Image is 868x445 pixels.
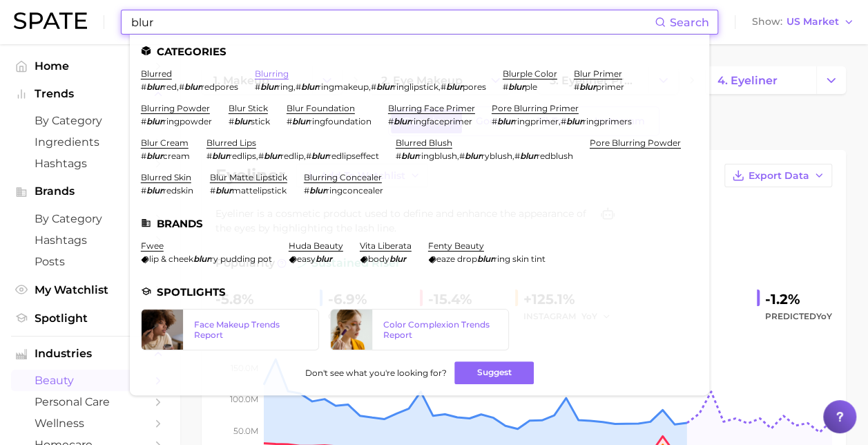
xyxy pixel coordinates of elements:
[441,82,446,92] span: #
[11,370,168,391] a: beauty
[717,74,778,87] span: 4. eyeliner
[371,82,376,92] span: #
[210,172,287,182] a: blur matte lipstick
[11,391,168,413] a: personal care
[287,116,292,126] span: #
[212,151,229,161] em: blur
[492,103,579,113] a: pore blurring primer
[670,16,709,29] span: Search
[210,185,215,196] span: #
[146,82,163,92] em: blur
[383,319,496,340] div: Color Complexion Trends Report
[179,82,184,92] span: #
[477,254,494,264] em: blur
[410,116,472,126] span: ringfaceprimer
[35,312,145,325] span: Spotlight
[258,151,264,161] span: #
[326,185,383,196] span: ringconcealer
[360,240,412,251] a: vita liberata
[255,82,260,92] span: #
[287,103,355,113] a: blur foundation
[393,82,438,92] span: ringlipstick
[141,218,698,229] li: Brands
[163,151,190,161] span: cream
[436,254,477,264] span: eaze drop
[396,138,452,148] a: blurred blush
[11,55,168,77] a: Home
[141,138,189,148] a: blur cream
[306,151,311,161] span: #
[724,164,832,187] button: Export Data
[446,82,463,92] em: blur
[11,307,168,329] a: Spotlight
[11,279,168,301] a: My Watchlist
[35,157,145,170] span: Hashtags
[454,361,534,384] button: Suggest
[11,131,168,153] a: Ingredients
[389,254,406,264] em: blur
[215,185,232,196] em: blur
[514,116,559,126] span: ringprimer
[14,12,87,29] img: SPATE
[229,116,234,126] span: #
[141,82,146,92] span: #
[537,151,573,161] span: redblush
[590,138,681,148] a: pore blurring powder
[206,151,379,161] div: , ,
[264,151,280,161] em: blur
[11,343,168,364] button: Industries
[309,116,372,126] span: ringfoundation
[566,116,583,126] em: blur
[514,151,520,161] span: #
[428,240,484,251] a: fenty beauty
[184,82,201,92] em: blur
[330,309,508,350] a: Color Complexion Trends Report
[296,82,301,92] span: #
[232,185,287,196] span: mattelipstick
[141,172,191,182] a: blurred skin
[292,116,309,126] em: blur
[289,240,343,251] a: huda beauty
[368,254,389,264] span: body
[492,116,632,126] div: ,
[141,82,238,92] div: ,
[277,82,293,92] span: ring
[146,151,163,161] em: blur
[206,138,256,148] a: blurred lips
[141,240,164,251] a: fwee
[503,82,508,92] span: #
[574,68,622,79] a: blur primer
[11,153,168,174] a: Hashtags
[141,68,172,79] a: blurred
[35,395,145,408] span: personal care
[459,151,465,161] span: #
[574,82,579,92] span: #
[816,66,846,94] button: Change Category
[229,151,256,161] span: redlips
[305,368,446,378] span: Don't see what you're looking for?
[752,18,782,26] span: Show
[35,374,145,387] span: beauty
[35,114,145,127] span: by Category
[11,208,168,229] a: by Category
[503,68,557,79] a: blurple color
[141,103,210,113] a: blurring powder
[35,185,145,198] span: Brands
[255,68,289,79] a: blurring
[706,66,816,94] a: 4. eyeliner
[35,417,145,430] span: wellness
[394,116,410,126] em: blur
[141,151,146,161] span: #
[596,82,624,92] span: primer
[280,151,304,161] span: redlip
[35,212,145,225] span: by Category
[35,255,145,268] span: Posts
[309,185,326,196] em: blur
[146,185,163,196] em: blur
[388,103,475,113] a: blurring face primer
[130,10,655,34] input: Search here for a brand, industry, or ingredient
[251,116,270,126] span: stick
[11,181,168,202] button: Brands
[11,413,168,434] a: wellness
[376,82,393,92] em: blur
